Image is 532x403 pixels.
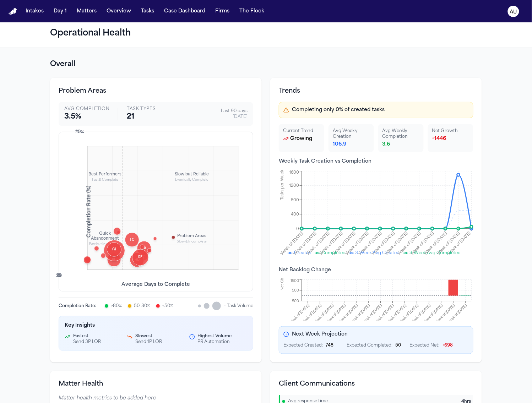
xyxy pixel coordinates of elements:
tspan: Week of [DATE] [300,304,322,326]
div: Avg Weekly Creation [333,128,370,140]
tspan: 1500 [291,279,299,283]
h3: Trends [279,86,473,96]
div: Avg Weekly Completion [382,128,419,140]
span: Created [294,251,311,255]
div: Current Trend [283,128,320,134]
tspan: Week of [DATE] [313,304,335,326]
tspan: Week of [DATE] [358,231,383,256]
button: Overview [104,5,134,18]
tspan: 0 [296,227,299,231]
div: Completion Rate (%) [86,186,93,238]
button: Tasks [138,5,157,18]
div: 30 [56,273,62,279]
h2: Overall [50,59,482,69]
img: Finch Logo [9,8,17,15]
span: >80% [111,303,122,309]
p: Avg Completion [64,106,109,112]
span: RF [137,255,144,260]
h4: Weekly Task Creation vs Completion [279,158,473,165]
button: Intakes [23,5,47,18]
div: 25 % [73,129,84,135]
p: Task Types [127,106,156,112]
div: Average Days to Complete [122,281,190,288]
tspan: Week of [DATE] [361,304,383,326]
tspan: 1600 [289,170,299,175]
span: 3-Week Avg Completed [410,251,461,255]
span: Expected Net: [410,343,440,348]
tspan: 400 [291,212,299,217]
span: CI [111,247,118,252]
tspan: Week of [DATE] [371,231,396,256]
tspan: Week of [DATE] [446,304,468,326]
span: 50 [396,343,401,348]
button: Firms [212,5,232,18]
button: Day 1 [51,5,70,18]
p: [DATE] [221,114,248,120]
tspan: Week of [DATE] [288,304,310,326]
div: Net Growth [432,128,469,134]
tspan: Week of [DATE] [337,304,359,326]
tspan: Week of [DATE] [293,231,318,256]
button: Matters [74,5,99,18]
tspan: Week of [DATE] [410,231,435,256]
tspan: Week of [DATE] [397,304,419,326]
p: 3.5 % [64,112,109,122]
div: 3.6 [382,141,419,148]
span: <50% [162,303,173,309]
tspan: Week of [DATE] [385,304,407,326]
h4: Key Insights [65,322,247,329]
button: The Flock [237,5,267,18]
span: + 698 [443,343,453,348]
tspan: 800 [291,198,299,202]
tspan: Week of [DATE] [409,304,431,326]
tspan: Net Change [281,269,285,290]
tspan: Week of [DATE] [345,231,370,256]
p: Send 3P LOR [73,339,101,345]
p: Send 1P LOR [135,339,162,345]
tspan: Week of [DATE] [319,231,344,256]
tspan: Week of [DATE] [325,304,347,326]
tspan: Week of [DATE] [384,231,409,256]
span: Next Week Projection [292,331,348,338]
span: Completed [321,251,346,255]
span: Expected Completed: [347,343,393,348]
tspan: Week of [DATE] [349,304,371,326]
p: 21 [127,112,156,122]
tspan: Week of [DATE] [373,304,395,326]
button: Case Dashboard [161,5,208,18]
span: 748 [326,343,333,348]
tspan: Week of [DATE] [332,231,357,256]
tspan: Week of [DATE] [422,304,444,326]
a: Home [9,8,17,15]
h4: Net Backlog Change [279,267,473,274]
span: Completing only 0% of created tasks [292,107,385,114]
tspan: Week of [DATE] [434,304,456,326]
p: Slowest [135,333,162,339]
tspan: -500 [291,300,299,304]
tspan: 500 [292,289,299,293]
tspan: Week of [DATE] [436,231,461,256]
span: Expected Created: [283,343,323,348]
div: Completion Rate: [59,303,96,309]
span: = Task Volume [224,303,253,309]
tspan: 1200 [289,184,299,188]
span: 3-Week Avg Created [355,251,400,255]
tspan: Week of [DATE] [305,231,331,256]
p: Fastest [73,333,101,339]
p: PR Automation [198,339,232,345]
tspan: Week of [DATE] [447,231,472,256]
div: 106.9 [333,141,370,148]
p: Last 90 days [221,108,248,114]
span: TC [128,238,136,243]
h3: Client Communications [279,380,473,390]
tspan: Week of [DATE] [423,231,448,256]
span: growing [290,135,312,142]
